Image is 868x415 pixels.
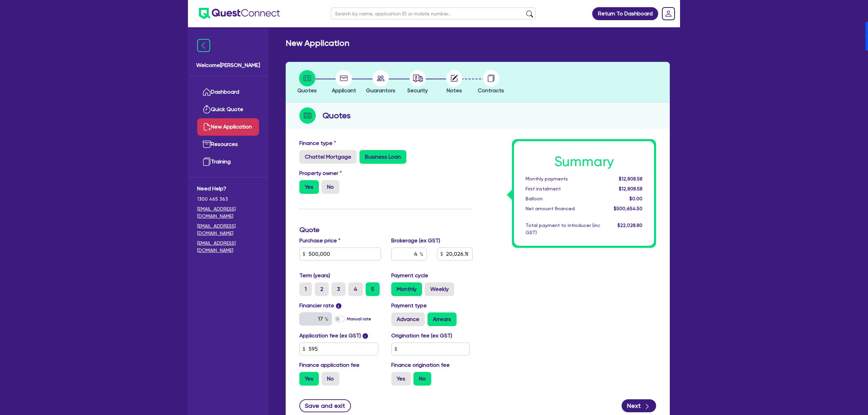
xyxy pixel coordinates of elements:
[299,180,319,194] label: Yes
[629,196,642,201] span: $0.00
[331,8,536,19] input: Search by name, application ID or mobile number...
[299,302,341,310] label: Financier rate
[299,282,312,296] label: 1
[660,5,677,23] a: Dropdown toggle
[592,7,658,20] a: Return To Dashboard
[407,87,428,94] span: Security
[197,205,259,220] a: [EMAIL_ADDRESS][DOMAIN_NAME]
[391,271,428,280] label: Payment cycle
[299,107,316,124] img: step-icon
[391,237,440,245] label: Brokerage (ex GST)
[520,205,605,212] div: Net amount financed
[332,87,356,94] span: Applicant
[203,158,211,166] img: training
[197,39,210,52] img: icon-menu-close
[336,303,341,309] span: i
[363,333,368,339] span: i
[323,109,351,122] h2: Quotes
[348,282,363,296] label: 4
[526,153,642,170] h1: Summary
[197,153,259,171] a: Training
[203,105,211,113] img: quick-quote
[366,282,380,296] label: 5
[197,136,259,153] a: Resources
[299,372,319,386] label: Yes
[203,140,211,148] img: resources
[315,282,329,296] label: 2
[299,332,361,340] label: Application fee (ex GST)
[299,226,473,234] h3: Quote
[413,372,431,386] label: No
[299,271,330,280] label: Term (years)
[203,123,211,131] img: new-application
[622,399,656,412] button: Next
[614,206,642,211] span: $500,654.50
[299,361,360,369] label: Finance application fee
[520,222,605,236] div: Total payment to introducer (inc GST)
[391,302,427,310] label: Payment type
[619,186,642,191] span: $12,808.58
[322,180,339,194] label: No
[197,240,259,254] a: [EMAIL_ADDRESS][DOMAIN_NAME]
[197,101,259,118] a: Quick Quote
[197,185,259,193] span: Need Help?
[299,399,351,412] button: Save and exit
[447,87,462,94] span: Notes
[391,312,425,326] label: Advance
[366,87,395,94] span: Guarantors
[299,150,357,164] label: Chattel Mortgage
[197,118,259,136] a: New Application
[391,332,452,340] label: Origination fee (ex GST)
[391,361,450,369] label: Finance origination fee
[520,195,605,202] div: Balloon
[331,282,345,296] label: 3
[478,87,504,94] span: Contracts
[197,196,259,203] span: 1300 465 363
[299,139,336,147] label: Finance type
[297,87,317,94] span: Quotes
[197,83,259,101] a: Dashboard
[199,8,280,19] img: quest-connect-logo-blue
[619,176,642,182] span: $12,808.58
[520,175,605,183] div: Monthly payments
[618,223,642,228] span: $22,028.80
[196,61,260,69] span: Welcome [PERSON_NAME]
[428,312,457,326] label: Arrears
[286,38,349,48] h2: New Application
[391,372,411,386] label: Yes
[197,223,259,237] a: [EMAIL_ADDRESS][DOMAIN_NAME]
[520,185,605,192] div: First instalment
[299,237,340,245] label: Purchase price
[425,282,454,296] label: Weekly
[299,169,342,177] label: Property owner
[347,316,371,322] label: Manual rate
[322,372,339,386] label: No
[360,150,406,164] label: Business Loan
[391,282,422,296] label: Monthly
